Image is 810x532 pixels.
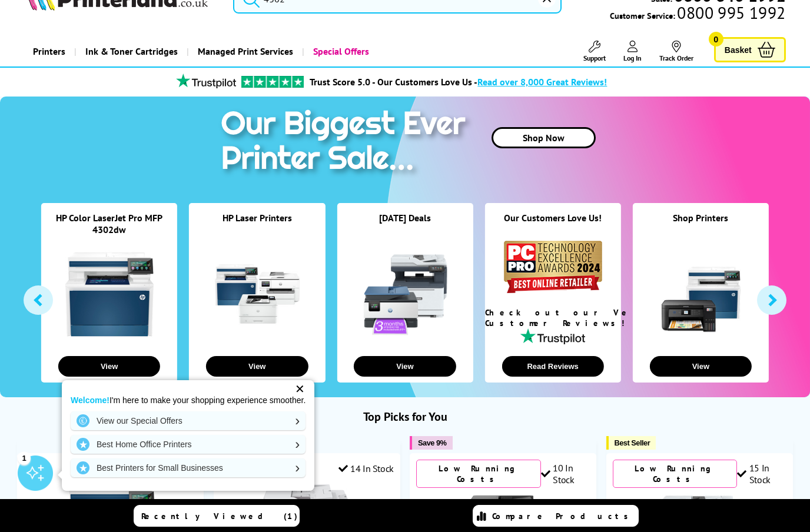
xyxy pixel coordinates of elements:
a: Basket 0 [714,37,786,62]
span: Ink & Toner Cartridges [85,36,178,66]
a: Support [583,41,606,62]
a: Trust Score 5.0 - Our Customers Love Us -Read over 8,000 Great Reviews! [310,76,607,88]
a: HP Laser Printers [223,212,292,224]
a: Compare Products [473,505,639,527]
button: View [650,356,752,377]
div: Our Customers Love Us! [485,212,621,238]
a: Recently Viewed (1) [134,505,300,527]
a: Printers [24,36,74,66]
span: Best Seller [615,438,650,447]
div: ✕ [291,381,308,397]
span: Support [583,54,606,62]
img: printer sale [215,97,477,189]
button: Save 9% [410,436,452,450]
a: Shop Now [492,127,596,148]
a: Track Order [659,41,693,62]
div: Low Running Costs [416,460,541,488]
button: View [354,356,456,377]
button: Read Reviews [502,356,603,377]
div: Check out our Verified Customer Reviews! [485,307,621,328]
a: View our Special Offers [71,411,306,430]
a: Best Home Office Printers [71,435,306,454]
img: trustpilot rating [241,76,304,88]
div: 15 In Stock [737,462,786,486]
div: 14 In Stock [338,463,394,474]
div: Shop Printers [633,212,769,238]
span: Recently Viewed (1) [141,511,298,521]
p: I'm here to make your shopping experience smoother. [71,395,306,405]
div: Low Running Costs [613,460,738,488]
span: Compare Products [492,511,635,521]
span: Read over 8,000 Great Reviews! [477,76,607,88]
span: 0 [709,32,723,46]
div: 1 [18,451,31,464]
span: Basket [725,42,752,58]
span: Customer Service: [610,7,785,21]
button: Best Seller [606,436,656,450]
button: View [58,356,160,377]
a: Log In [623,41,642,62]
button: View [206,356,308,377]
span: Save 9% [418,438,446,447]
span: Log In [623,54,642,62]
img: trustpilot rating [171,74,241,88]
a: Special Offers [302,36,378,66]
a: Managed Print Services [187,36,302,66]
strong: Welcome! [71,395,109,405]
div: 10 In Stock [541,462,590,486]
a: Best Printers for Small Businesses [71,458,306,477]
span: 0800 995 1992 [675,7,785,18]
div: [DATE] Deals [337,212,473,238]
a: HP Color LaserJet Pro MFP 4302dw [56,212,162,235]
a: Ink & Toner Cartridges [74,36,187,66]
